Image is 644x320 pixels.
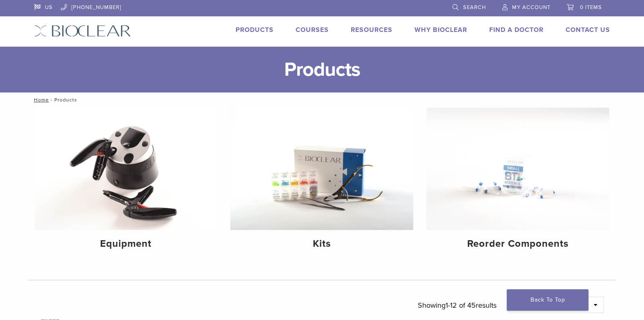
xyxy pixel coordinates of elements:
span: / [49,98,54,102]
img: Equipment [35,108,218,230]
span: My Account [512,4,550,11]
img: Reorder Components [426,108,609,230]
span: 1-12 of 45 [446,301,476,310]
a: Contact Us [566,26,610,34]
a: Resources [351,26,392,34]
span: Search [463,4,486,11]
a: Kits [230,108,413,257]
a: Back To Top [507,289,588,311]
a: Find A Doctor [489,26,544,34]
a: Reorder Components [426,108,609,257]
h4: Reorder Components [433,237,603,251]
a: Home [31,97,49,103]
a: Equipment [35,108,218,257]
img: Kits [230,108,413,230]
nav: Products [28,92,616,107]
p: Showing results [418,297,497,314]
a: Why Bioclear [414,26,467,34]
h4: Equipment [41,237,211,251]
a: Products [236,26,274,34]
span: 0 items [580,4,602,11]
img: Bioclear [34,25,131,37]
h4: Kits [237,237,407,251]
a: Courses [296,26,329,34]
